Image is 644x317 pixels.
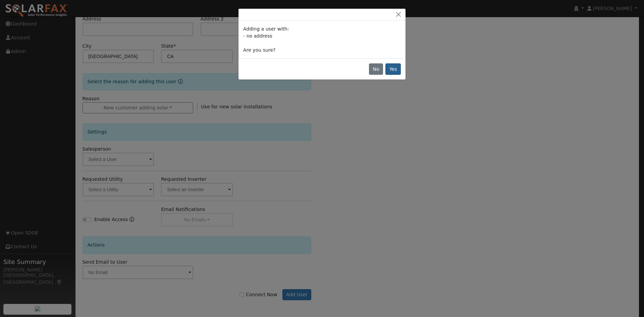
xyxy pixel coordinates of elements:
[385,63,401,75] button: Yes
[243,47,275,53] span: Are you sure?
[394,11,403,18] button: Close
[243,33,272,39] span: - no address
[369,63,383,75] button: No
[243,26,289,32] span: Adding a user with:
